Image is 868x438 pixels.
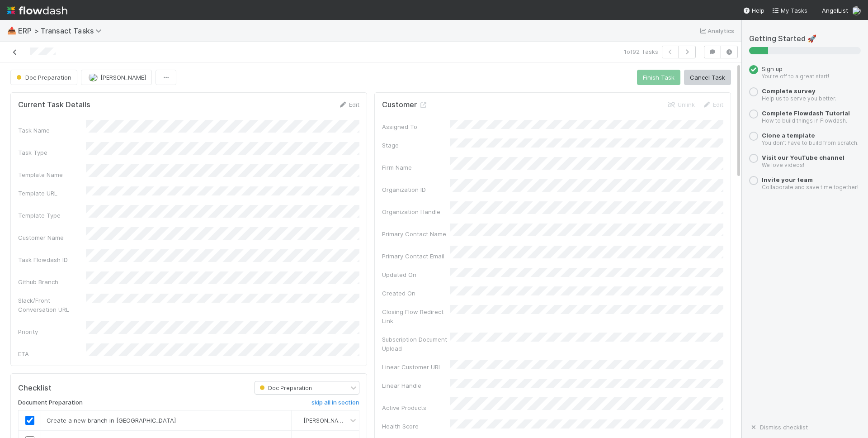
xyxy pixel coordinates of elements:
span: Create a new branch in [GEOGRAPHIC_DATA] [47,417,176,424]
span: AngelList [822,7,848,14]
span: 1 of 92 Tasks [624,47,658,56]
img: logo-inverted-e16ddd16eac7371096b0.svg [7,3,67,18]
div: Health Score [382,422,450,431]
h5: Current Task Details [18,100,90,109]
a: Analytics [698,25,734,36]
span: 📥 [7,27,16,34]
div: Task Type [18,148,86,157]
div: Task Name [18,126,86,135]
div: Template Name [18,170,86,179]
small: How to build things in Flowdash. [762,117,847,124]
small: Collaborate and save time together! [762,184,859,190]
small: You’re off to a great start! [762,73,829,80]
a: Edit [338,101,359,108]
h5: Checklist [18,384,52,393]
div: Customer Name [18,233,86,242]
span: ERP > Transact Tasks [18,26,106,35]
h5: Getting Started 🚀 [749,34,861,43]
a: Visit our YouTube channel [762,154,844,161]
button: Cancel Task [684,70,731,85]
span: [PERSON_NAME] [100,74,146,81]
span: Doc Preparation [258,385,312,391]
button: [PERSON_NAME] [81,70,152,85]
div: Help [743,6,764,15]
a: Invite your team [762,176,813,183]
img: avatar_f5fedbe2-3a45-46b0-b9bb-d3935edf1c24.png [89,73,98,82]
div: Linear Customer URL [382,362,450,371]
div: Linear Handle [382,381,450,390]
div: Template URL [18,189,86,198]
h6: skip all in section [311,399,359,406]
div: Organization Handle [382,207,450,216]
small: You don’t have to build from scratch. [762,139,859,146]
a: My Tasks [772,6,807,15]
div: Slack/Front Conversation URL [18,296,86,314]
span: Sign up [762,65,783,72]
a: Edit [702,101,723,108]
a: Clone a template [762,132,815,139]
a: Complete Flowdash Tutorial [762,109,850,117]
div: Primary Contact Name [382,229,450,238]
img: avatar_11833ecc-818b-4748-aee0-9d6cf8466369.png [852,6,861,15]
div: Template Type [18,211,86,220]
div: Subscription Document Upload [382,335,450,353]
a: Complete survey [762,87,816,95]
button: Doc Preparation [10,70,77,85]
a: skip all in section [311,399,359,410]
div: Github Branch [18,277,86,286]
small: We love videos! [762,162,804,168]
button: Finish Task [637,70,680,85]
div: Priority [18,327,86,336]
div: Assigned To [382,122,450,131]
div: Active Products [382,403,450,412]
h5: Customer [382,100,428,109]
div: Created On [382,289,450,298]
span: My Tasks [772,7,807,14]
div: Organization ID [382,185,450,194]
div: Closing Flow Redirect Link [382,307,450,325]
span: Doc Preparation [14,74,71,81]
img: avatar_f5fedbe2-3a45-46b0-b9bb-d3935edf1c24.png [295,417,302,424]
span: [PERSON_NAME] [304,417,348,424]
div: Stage [382,141,450,150]
a: Dismiss checklist [749,424,808,431]
div: Updated On [382,270,450,279]
small: Help us to serve you better. [762,95,836,102]
div: Primary Contact Email [382,252,450,261]
div: Task Flowdash ID [18,255,86,264]
h6: Document Preparation [18,399,83,406]
div: Firm Name [382,163,450,172]
div: ETA [18,349,86,358]
a: Unlink [667,101,695,108]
